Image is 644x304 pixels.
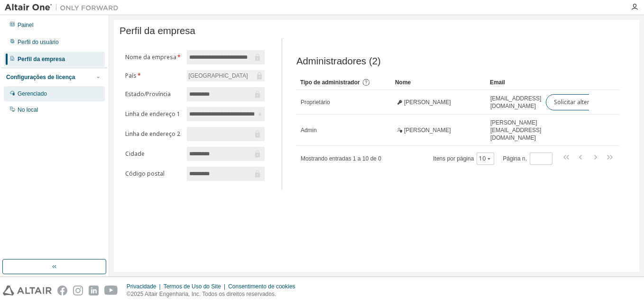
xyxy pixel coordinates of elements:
[300,79,360,86] span: Tipo de administrador
[18,21,33,29] div: Painel
[490,95,541,110] span: [EMAIL_ADDRESS][DOMAIN_NAME]
[18,38,59,46] div: Perfil do usuário
[404,98,451,106] span: [PERSON_NAME]
[18,106,38,114] div: No local
[187,71,249,81] div: [GEOGRAPHIC_DATA]
[301,155,381,162] span: Mostrando entradas 1 a 10 de 0
[479,155,486,162] font: 10
[228,283,301,290] div: Consentimento de cookies
[125,170,181,178] label: Código postal
[503,155,527,162] font: Página n.
[125,130,181,138] label: Linha de endereço 2
[127,283,164,290] div: Privacidade
[125,150,181,158] label: Cidade
[131,291,276,297] font: 2025 Altair Engenharia, Inc. Todos os direitos reservados.
[6,73,75,81] div: Configurações de licença
[164,283,229,290] div: Termos de Uso do Site
[125,53,176,61] font: Nome da empresa
[89,286,99,295] img: linkedin.svg
[433,155,474,162] font: Itens por página
[5,3,123,12] img: Altair Um
[57,286,67,295] img: facebook.svg
[3,286,52,295] img: altair_logo.svg
[404,126,451,134] span: [PERSON_NAME]
[395,75,482,90] div: Nome
[125,72,137,80] font: País
[18,55,65,63] div: Perfil da empresa
[120,26,195,36] span: Perfil da empresa
[125,110,181,118] label: Linha de endereço 1
[296,56,381,67] span: Administradores (2)
[490,75,538,90] div: Email
[301,98,330,106] span: Proprietário
[73,286,83,295] img: instagram.svg
[301,126,317,134] span: Admin
[18,90,47,98] div: Gerenciado
[187,70,265,81] div: [GEOGRAPHIC_DATA]
[125,90,181,98] label: Estado/Província
[490,119,541,142] span: [PERSON_NAME][EMAIL_ADDRESS][DOMAIN_NAME]
[127,290,301,298] p: ©
[104,286,118,295] img: youtube.svg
